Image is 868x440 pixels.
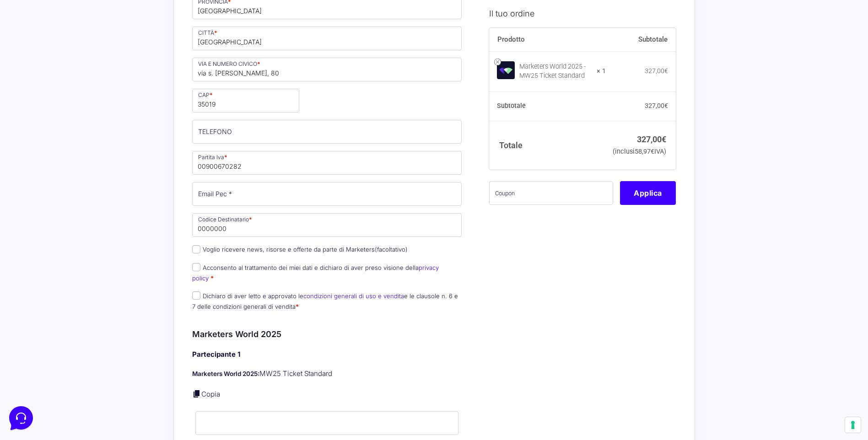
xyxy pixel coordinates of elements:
[489,7,676,19] h3: Il tuo ordine
[635,148,654,156] span: 58,97
[637,134,666,144] bdi: 327,00
[489,181,613,205] input: Coupon
[845,417,861,433] button: Le tue preferenze relative al consenso per le tecnologie di tracciamento
[141,306,154,315] p: Aiuto
[192,89,299,113] input: CAP *
[64,294,120,315] button: Messaggi
[192,246,408,253] label: Voglio ricevere news, risorse e offerte da parte di Marketers
[192,369,462,379] p: MW25 Ticket Standard
[44,51,62,70] img: dark
[97,113,168,121] a: Apri Centro Assistenza
[59,82,135,90] span: Inizia una conversazione
[375,246,408,253] span: (facoltativo)
[27,306,43,315] p: Home
[192,292,458,310] label: Dichiaro di aver letto e approvato le e le clausole n. 6 e 7 delle condizioni generali di vendita
[79,306,104,315] p: Messaggi
[497,61,515,79] img: Marketers World 2025 - MW25 Ticket Standard
[192,58,462,81] input: VIA E NUMERO CIVICO *
[645,67,668,75] bdi: 327,00
[303,292,404,300] a: condizioni generali di uso e vendita
[15,37,78,44] span: Le tue conversazioni
[613,148,666,156] small: (inclusi IVA)
[651,148,654,156] span: €
[15,77,168,95] button: Inizia una conversazione
[29,51,48,70] img: dark
[489,27,606,51] th: Prodotto
[192,27,462,50] input: CITTÀ *
[662,134,666,144] span: €
[192,291,200,300] input: Dichiaro di aver letto e approvato lecondizioni generali di uso e venditae le clausole n. 6 e 7 d...
[119,294,176,315] button: Aiuto
[201,390,220,398] a: Copia
[519,62,591,80] div: Marketers World 2025 - MW25 Ticket Standard
[192,349,462,360] h4: Partecipante 1
[15,51,33,70] img: dark
[192,264,439,282] label: Acconsento al trattamento dei miei dati e dichiaro di aver preso visione della
[7,404,35,432] iframe: Customerly Messenger Launcher
[597,67,606,76] strong: × 1
[606,27,676,51] th: Subtotale
[664,102,668,109] span: €
[192,370,259,377] strong: Marketers World 2025:
[192,245,200,253] input: Voglio ricevere news, risorse e offerte da parte di Marketers(facoltativo)
[7,294,64,315] button: Home
[21,133,150,142] input: Cerca un articolo...
[664,67,668,75] span: €
[192,389,201,398] a: Copia i dettagli dell'acquirente
[7,7,154,22] h2: Ciao da Marketers 👋
[15,113,71,121] span: Trova una risposta
[192,213,462,237] input: Codice Destinatario *
[645,102,668,109] bdi: 327,00
[489,121,606,170] th: Totale
[489,91,606,121] th: Subtotale
[620,181,676,205] button: Applica
[192,328,462,340] h3: Marketers World 2025
[192,151,462,175] input: Inserisci soltanto il numero di Partita IVA senza prefisso IT *
[192,120,462,144] input: TELEFONO
[192,263,200,271] input: Acconsento al trattamento dei miei dati e dichiaro di aver preso visione dellaprivacy policy
[192,182,462,206] input: Email Pec *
